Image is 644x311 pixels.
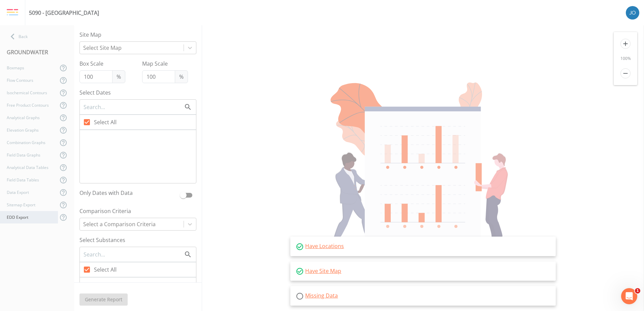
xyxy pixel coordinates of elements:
span: Select All [94,266,117,274]
a: Missing Data [305,292,338,299]
label: Select Dates [79,89,196,97]
span: % [175,70,188,83]
iframe: Intercom live chat [621,288,637,304]
a: Have Site Map [305,267,341,275]
i: remove [620,68,631,78]
div: 100 % [614,56,637,62]
label: Only Dates with Data [79,189,177,199]
a: Have Locations [305,242,344,250]
span: % [112,70,125,83]
span: Select All [94,118,117,126]
input: Search... [83,250,184,259]
label: Map Scale [142,60,188,68]
div: 5090 - [GEOGRAPHIC_DATA] [29,9,99,17]
label: Comparison Criteria [79,207,196,215]
input: Search... [83,103,184,111]
img: logo [7,9,18,16]
img: undraw_report_building_chart-e1PV7-8T.svg [314,82,532,254]
label: Select Substances [79,236,196,244]
img: d2de15c11da5451b307a030ac90baa3e [626,6,639,20]
span: 1 [635,288,640,293]
i: add [620,39,631,49]
label: Box Scale [79,60,125,68]
label: Site Map [79,31,196,39]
